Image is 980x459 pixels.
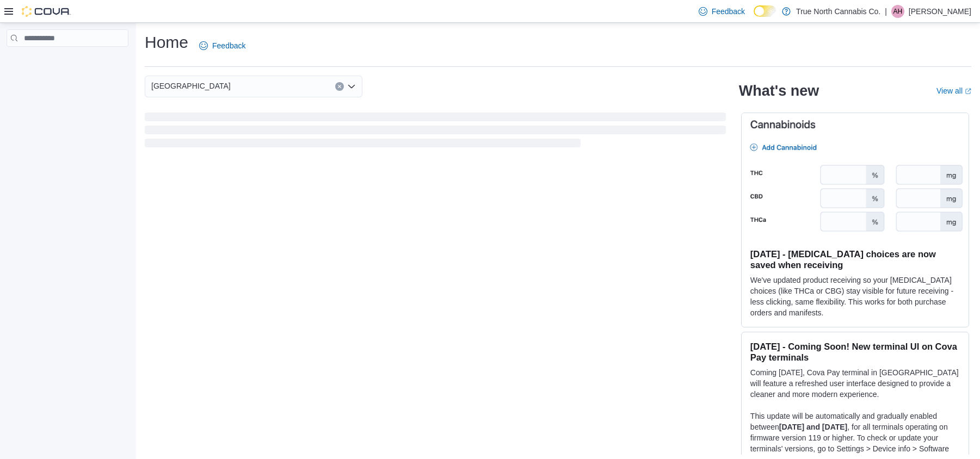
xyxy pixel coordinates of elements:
[22,6,71,17] img: Cova
[7,49,128,75] nav: Complex example
[151,79,231,92] span: [GEOGRAPHIC_DATA]
[212,40,245,51] span: Feedback
[712,6,745,17] span: Feedback
[965,88,971,95] svg: External link
[750,249,960,270] h3: [DATE] - [MEDICAL_DATA] choices are now saved when receiving
[145,115,726,150] span: Loading
[195,35,250,57] a: Feedback
[335,82,344,91] button: Clear input
[347,82,356,91] button: Open list of options
[779,423,847,431] strong: [DATE] and [DATE]
[739,82,819,100] h2: What's new
[145,32,188,53] h1: Home
[796,5,880,18] p: True North Cannabis Co.
[750,367,960,400] p: Coming [DATE], Cova Pay terminal in [GEOGRAPHIC_DATA] will feature a refreshed user interface des...
[885,5,887,18] p: |
[936,86,971,95] a: View allExternal link
[893,5,903,18] span: AH
[694,1,749,22] a: Feedback
[909,5,971,18] p: [PERSON_NAME]
[750,341,960,363] h3: [DATE] - Coming Soon! New terminal UI on Cova Pay terminals
[750,275,960,318] p: We've updated product receiving so your [MEDICAL_DATA] choices (like THCa or CBG) stay visible fo...
[754,5,776,17] input: Dark Mode
[891,5,904,18] div: Alex Hutchings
